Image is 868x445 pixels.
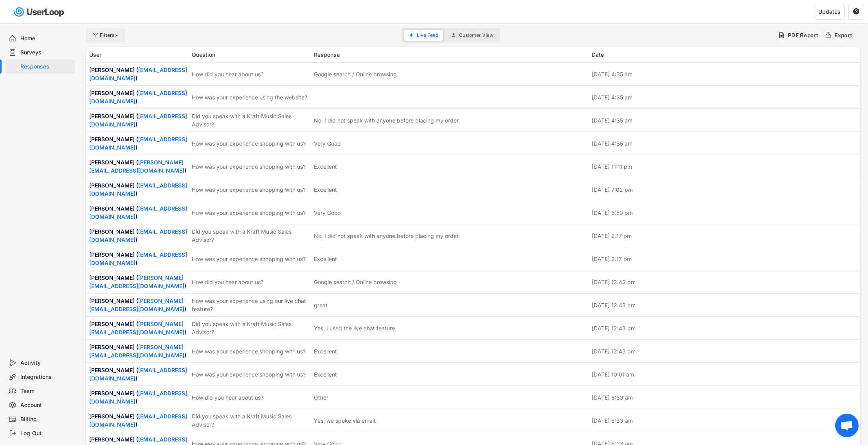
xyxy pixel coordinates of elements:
[89,367,187,382] a: [EMAIL_ADDRESS][DOMAIN_NAME]
[20,373,72,381] div: Integrations
[314,278,397,286] div: Google search / Online browsing
[592,93,857,101] div: [DATE] 4:35 am
[314,347,337,355] div: Excellent
[592,370,857,378] div: [DATE] 10:01 am
[192,70,309,78] div: How did you hear about us?
[314,139,341,148] div: Very Good
[853,8,859,15] text: 
[20,359,72,367] div: Activity
[20,430,72,437] div: Log Out
[89,182,187,197] a: [EMAIL_ADDRESS][DOMAIN_NAME]
[192,347,309,355] div: How was your experience shopping with us?
[89,205,187,220] a: [EMAIL_ADDRESS][DOMAIN_NAME]
[192,50,309,59] div: Question
[818,9,840,14] div: Updates
[314,370,337,378] div: Excellent
[835,414,859,437] a: Open chat
[192,255,309,263] div: How was your experience shopping with us?
[89,389,187,405] div: [PERSON_NAME] ( )
[314,209,341,217] div: Very Good
[89,412,187,429] div: [PERSON_NAME] ( )
[192,139,309,148] div: How was your experience shopping with us?
[592,50,857,59] div: Date
[89,297,187,313] div: [PERSON_NAME] ( )
[12,4,67,20] img: userloop-logo-01.svg
[89,135,187,151] div: [PERSON_NAME] ( )
[592,278,857,286] div: [DATE] 12:43 pm
[89,66,187,82] div: [PERSON_NAME] ( )
[592,162,857,171] div: [DATE] 11:11 pm
[100,33,120,38] div: Filters
[89,50,187,59] div: User
[314,50,587,59] div: Response
[592,255,857,263] div: [DATE] 2:17 pm
[192,297,309,313] div: How was your experience using our live chat feature?
[20,402,72,409] div: Account
[89,204,187,221] div: [PERSON_NAME] ( )
[592,393,857,402] div: [DATE] 8:33 am
[447,30,498,41] button: Customer View
[592,347,857,355] div: [DATE] 12:43 pm
[314,324,396,332] div: Yes, I used the live chat feature.
[89,227,187,244] div: [PERSON_NAME] ( )
[592,301,857,309] div: [DATE] 12:43 pm
[89,250,187,267] div: [PERSON_NAME] ( )
[192,93,309,101] div: How was your experience using the website?
[788,32,819,39] div: PDF Report
[592,186,857,194] div: [DATE] 7:02 pm
[192,278,309,286] div: How did you hear about us?
[592,416,857,425] div: [DATE] 8:33 am
[89,158,187,175] div: [PERSON_NAME] ( )
[89,112,187,128] div: [PERSON_NAME] ( )
[314,162,337,171] div: Excellent
[314,116,460,124] div: No, I did not speak with anyone before placing my order.
[89,366,187,382] div: [PERSON_NAME] ( )
[314,416,376,425] div: Yes, we spoke via email.
[89,136,187,151] a: [EMAIL_ADDRESS][DOMAIN_NAME]
[89,274,187,290] div: [PERSON_NAME] ( )
[417,33,438,38] span: Live Feed
[89,343,187,359] div: [PERSON_NAME] ( )
[89,228,187,243] a: [EMAIL_ADDRESS][DOMAIN_NAME]
[20,35,72,42] div: Home
[89,320,187,336] div: [PERSON_NAME] ( )
[192,320,309,336] div: Did you speak with a Kraft Music Sales Advisor?
[192,162,309,171] div: How was your experience shopping with us?
[592,324,857,332] div: [DATE] 12:43 pm
[592,209,857,217] div: [DATE] 6:59 pm
[314,301,328,309] div: great
[89,251,187,266] a: [EMAIL_ADDRESS][DOMAIN_NAME]
[89,113,187,128] a: [EMAIL_ADDRESS][DOMAIN_NAME]
[20,416,72,423] div: Billing
[192,227,309,244] div: Did you speak with a Kraft Music Sales Advisor?
[20,49,72,56] div: Surveys
[192,112,309,128] div: Did you speak with a Kraft Music Sales Advisor?
[20,63,72,70] div: Responses
[592,116,857,124] div: [DATE] 4:35 am
[192,393,309,402] div: How did you hear about us?
[89,89,187,105] div: [PERSON_NAME] ( )
[834,32,853,39] div: Export
[592,232,857,240] div: [DATE] 2:17 pm
[89,67,187,81] a: [EMAIL_ADDRESS][DOMAIN_NAME]
[592,139,857,148] div: [DATE] 4:35 am
[89,413,187,428] a: [EMAIL_ADDRESS][DOMAIN_NAME]
[192,412,309,429] div: Did you speak with a Kraft Music Sales Advisor?
[592,70,857,78] div: [DATE] 4:35 am
[459,33,493,38] span: Customer View
[89,90,187,104] a: [EMAIL_ADDRESS][DOMAIN_NAME]
[89,181,187,198] div: [PERSON_NAME] ( )
[853,8,860,15] button: 
[314,232,460,240] div: No, I did not speak with anyone before placing my order.
[192,370,309,378] div: How was your experience shopping with us?
[314,393,328,402] div: Other
[314,186,337,194] div: Excellent
[192,186,309,194] div: How was your experience shopping with us?
[89,390,187,405] a: [EMAIL_ADDRESS][DOMAIN_NAME]
[404,30,443,41] button: Live Feed
[192,209,309,217] div: How was your experience shopping with us?
[314,255,337,263] div: Excellent
[314,70,397,78] div: Google search / Online browsing
[20,387,72,395] div: Team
